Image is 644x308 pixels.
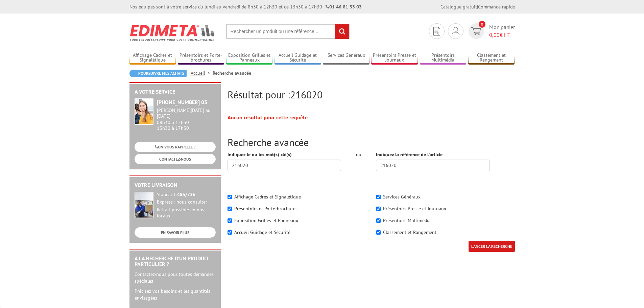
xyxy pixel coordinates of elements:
input: Affichage Cadres et Signalétique [228,195,232,199]
input: Services Généraux [376,195,381,199]
label: Présentoirs Presse et Journaux [383,206,446,212]
div: Express : nous consulter [157,199,216,205]
input: Exposition Grilles et Panneaux [228,218,232,223]
input: LANCER LA RECHERCHE [469,241,515,252]
span: Mon panier [489,23,515,39]
h2: A votre service [135,89,216,95]
p: Contactez-nous pour toutes demandes spéciales [135,271,216,284]
a: ON VOUS RAPPELLE ? [135,142,216,152]
label: Classement et Rangement [383,229,436,235]
input: Accueil Guidage et Sécurité [228,230,232,235]
label: Indiquez le ou les mot(s) clé(s) [228,151,292,158]
span: 0,00 [489,31,500,38]
div: | [440,3,515,10]
label: Présentoirs et Porte-brochures [234,206,297,212]
a: Classement et Rangement [468,52,515,64]
a: Présentoirs Presse et Journaux [371,52,418,64]
input: Présentoirs Multimédia [376,218,381,223]
img: devis rapide [433,27,440,35]
label: Présentoirs Multimédia [383,217,431,223]
input: Classement et Rangement [376,230,381,235]
input: rechercher [335,24,349,39]
input: Présentoirs Presse et Journaux [376,207,381,211]
input: Rechercher un produit ou une référence... [226,24,350,39]
input: Présentoirs et Porte-brochures [228,207,232,211]
strong: 48h/72h [177,191,195,197]
span: 216020 [290,88,323,101]
label: Indiquez la référence de l'article [376,151,443,158]
div: Standard : [157,192,216,198]
a: devis rapide 0 Mon panier 0,00€ HT [467,23,515,39]
label: Accueil Guidage et Sécurité [234,229,290,235]
img: widget-service.jpg [135,98,153,125]
a: CONTACTEZ-NOUS [135,154,216,164]
strong: [PHONE_NUMBER] 03 [157,99,207,105]
div: [PERSON_NAME][DATE] au [DATE] [157,108,216,119]
span: € HT [489,31,515,39]
h2: Votre livraison [135,182,216,188]
p: Précisez vos besoins et les quantités envisagées [135,288,216,301]
a: Présentoirs et Porte-brochures [178,52,224,64]
strong: Aucun résultat pour cette requête. [228,114,309,121]
label: Exposition Grilles et Panneaux [234,217,298,223]
div: 08h30 à 12h30 13h30 à 17h30 [157,108,216,131]
div: Nos équipes sont à votre service du lundi au vendredi de 8h30 à 12h30 et de 13h30 à 17h30 [129,3,362,10]
img: Edimeta [129,20,216,45]
label: Services Généraux [383,194,421,200]
h2: A la recherche d'un produit particulier ? [135,256,216,267]
img: widget-livraison.jpg [135,192,153,218]
div: Retrait possible en nos locaux [157,207,216,219]
a: Exposition Grilles et Panneaux [226,52,273,64]
a: Accueil [191,70,213,76]
a: Services Généraux [323,52,369,64]
span: 0 [479,21,485,28]
img: devis rapide [452,27,459,35]
a: Accueil Guidage et Sécurité [275,52,321,64]
a: Catalogue gratuit [440,4,477,10]
li: Recherche avancée [213,70,251,76]
a: Poursuivre mes achats [129,70,187,77]
strong: 01 46 81 33 03 [326,4,362,10]
a: EN SAVOIR PLUS [135,227,216,238]
label: Affichage Cadres et Signalétique [234,194,301,200]
a: Affichage Cadres et Signalétique [129,52,176,64]
h2: Résultat pour : [228,89,515,100]
div: ou [351,151,366,158]
h2: Recherche avancée [228,137,515,148]
a: Présentoirs Multimédia [420,52,467,64]
img: devis rapide [471,27,481,35]
a: Commande rapide [478,4,515,10]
